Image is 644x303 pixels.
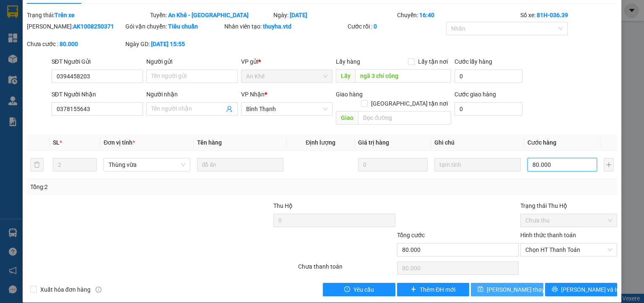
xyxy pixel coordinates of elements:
span: Giá trị hàng [358,139,389,146]
b: [DATE] 15:55 [151,41,185,47]
span: Lấy [336,69,355,83]
input: VD: Bàn, Ghế [197,158,283,171]
input: Ghi Chú [434,158,521,171]
span: VP Nhận [241,91,265,98]
b: An Khê - [GEOGRAPHIC_DATA] [168,12,249,18]
span: info-circle [96,287,101,293]
div: Chưa thanh toán [297,262,396,277]
span: Xuất hóa đơn hàng [37,285,94,294]
span: SL [53,139,60,146]
div: Trạng thái: [26,10,149,20]
div: SĐT Người Nhận [52,90,143,99]
span: [PERSON_NAME] và In [561,285,620,294]
div: Chuyến: [396,10,519,20]
span: Chọn HT Thanh Toán [525,243,612,256]
label: Cước giao hàng [454,91,496,98]
button: delete [30,158,44,171]
span: [PERSON_NAME] thay đổi [487,285,554,294]
div: SĐT Người Gửi [52,57,143,66]
span: Giao [336,111,358,124]
div: [PERSON_NAME]: [27,22,124,31]
span: Thùng vừa [109,158,185,171]
div: Gói vận chuyển: [125,22,222,31]
th: Ghi chú [431,135,524,151]
b: 81H-036.39 [537,12,568,18]
span: Định lượng [306,139,335,146]
span: Bình Thạnh [246,103,327,115]
button: plusThêm ĐH mới [397,283,470,296]
div: Tuyến: [149,10,273,20]
b: Trên xe [55,12,75,18]
span: Lấy hàng [336,58,360,65]
span: Thêm ĐH mới [420,285,455,294]
div: Trạng thái Thu Hộ [520,201,617,210]
button: exclamation-circleYêu cầu [323,283,395,296]
b: 16:40 [419,12,434,18]
span: Thu Hộ [273,202,293,209]
div: Ngày: [273,10,396,20]
div: Tổng: 2 [30,182,249,192]
span: Cước hàng [527,139,556,146]
input: Cước lấy hàng [454,70,522,83]
b: [DATE] [290,12,307,18]
span: exclamation-circle [344,286,350,293]
span: [GEOGRAPHIC_DATA] tận nơi [368,99,451,108]
span: save [478,286,483,293]
button: printer[PERSON_NAME] và In [545,283,618,296]
div: VP gửi [241,57,332,66]
span: printer [552,286,558,293]
span: Tổng cước [397,232,425,238]
div: Người nhận [146,90,238,99]
button: save[PERSON_NAME] thay đổi [471,283,543,296]
b: 80.000 [60,41,78,47]
span: Tên hàng [197,139,222,146]
div: Nhân viên tạo: [224,22,346,31]
span: Chưa thu [525,214,612,227]
div: Số xe: [519,10,618,20]
span: An Khê [246,70,327,83]
input: Dọc đường [355,69,451,83]
span: Lấy tận nơi [415,57,451,66]
button: plus [604,158,614,171]
input: Dọc đường [358,111,451,124]
b: Tiêu chuẩn [168,23,198,30]
div: Ngày GD: [125,39,222,49]
input: Cước giao hàng [454,102,522,116]
span: plus [410,286,416,293]
label: Cước lấy hàng [454,58,492,65]
div: Chưa cước : [27,39,124,49]
b: 0 [374,23,377,30]
span: Giao hàng [336,91,363,98]
b: AK1008250371 [73,23,114,30]
span: Yêu cầu [353,285,374,294]
span: Đơn vị tính [104,139,135,146]
div: Cước rồi : [348,22,444,31]
label: Hình thức thanh toán [520,232,576,238]
div: Người gửi [146,57,238,66]
span: user-add [226,106,233,112]
input: 0 [358,158,428,171]
b: thuyha.vtd [263,23,291,30]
